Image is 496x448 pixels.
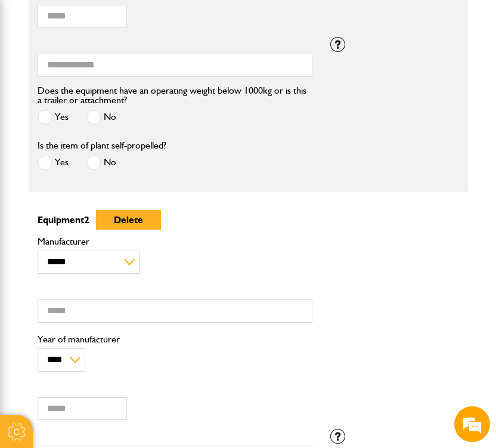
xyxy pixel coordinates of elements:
[15,110,218,137] input: Enter your last name
[38,155,69,170] label: Yes
[38,335,312,344] label: Year of manufacturer
[20,66,50,83] img: d_20077148190_company_1631870298795_20077148190
[38,141,166,150] label: Is the item of plant self-propelled?
[62,67,200,82] div: Chat with us now
[86,155,116,170] label: No
[15,146,218,172] input: Enter your email address
[196,6,224,35] div: Minimize live chat window
[38,210,312,230] p: Equipment
[15,216,218,357] textarea: Type your message and hit 'Enter'
[84,214,89,225] span: 2
[86,110,116,125] label: No
[38,237,312,246] label: Manufacturer
[15,181,218,207] input: Enter your phone number
[96,210,161,230] button: Delete
[38,110,69,125] label: Yes
[38,86,312,105] label: Does the equipment have an operating weight below 1000kg or is this a trailer or attachment?
[162,367,216,384] em: Start Chat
